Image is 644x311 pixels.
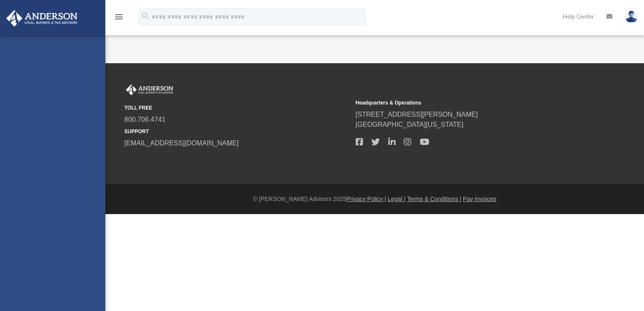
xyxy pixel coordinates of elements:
[388,196,405,202] a: Legal |
[463,196,496,202] a: Pay Invoices
[356,121,464,128] a: [GEOGRAPHIC_DATA][US_STATE]
[4,10,80,27] img: Anderson Advisors Platinum Portal
[124,139,239,147] a: [EMAIL_ADDRESS][DOMAIN_NAME]
[124,116,166,123] a: 800.706.4741
[124,84,175,95] img: Anderson Advisors Platinum Portal
[407,196,462,202] a: Terms & Conditions |
[114,12,124,22] i: menu
[356,99,581,107] small: Headquarters & Operations
[124,104,350,112] small: TOLL FREE
[114,16,124,22] a: menu
[346,196,386,202] a: Privacy Policy |
[124,128,350,135] small: SUPPORT
[356,111,478,118] a: [STREET_ADDRESS][PERSON_NAME]
[105,195,644,204] div: © [PERSON_NAME] Advisors 2025
[625,11,638,23] img: User Pic
[141,11,150,21] i: search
